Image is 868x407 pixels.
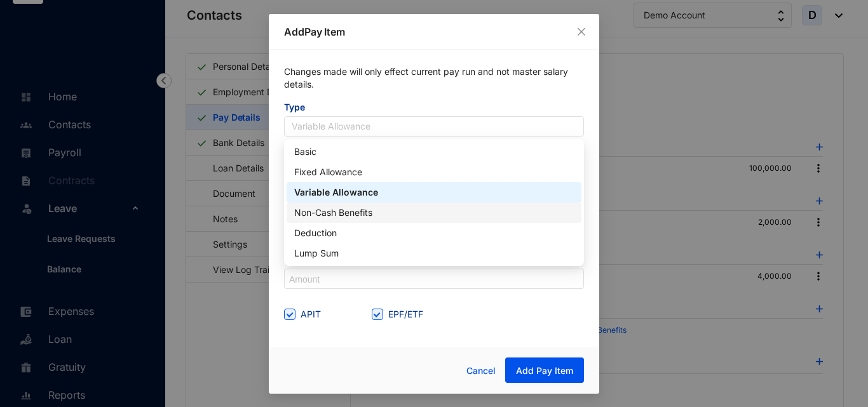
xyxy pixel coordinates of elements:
[574,25,588,39] button: Close
[294,145,574,159] div: Basic
[295,307,326,321] span: APIT
[292,117,576,136] span: Variable Allowance
[457,358,505,384] button: Cancel
[284,24,584,39] p: Add Pay Item
[284,101,584,116] span: Type
[516,364,573,377] span: Add Pay Item
[294,206,574,220] div: Non-Cash Benefits
[287,162,581,182] div: Fixed Allowance
[505,357,584,383] button: Add Pay Item
[287,203,581,223] div: Non-Cash Benefits
[287,223,581,243] div: Deduction
[294,246,574,260] div: Lump Sum
[294,226,574,240] div: Deduction
[284,65,584,101] p: Changes made will only effect current pay run and not master salary details.
[294,185,574,199] div: Variable Allowance
[576,27,587,37] span: close
[287,182,581,203] div: Variable Allowance
[287,243,581,264] div: Lump Sum
[383,307,428,321] span: EPF/ETF
[285,269,583,290] input: Amount
[287,142,581,162] div: Basic
[466,364,496,378] span: Cancel
[294,165,574,179] div: Fixed Allowance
